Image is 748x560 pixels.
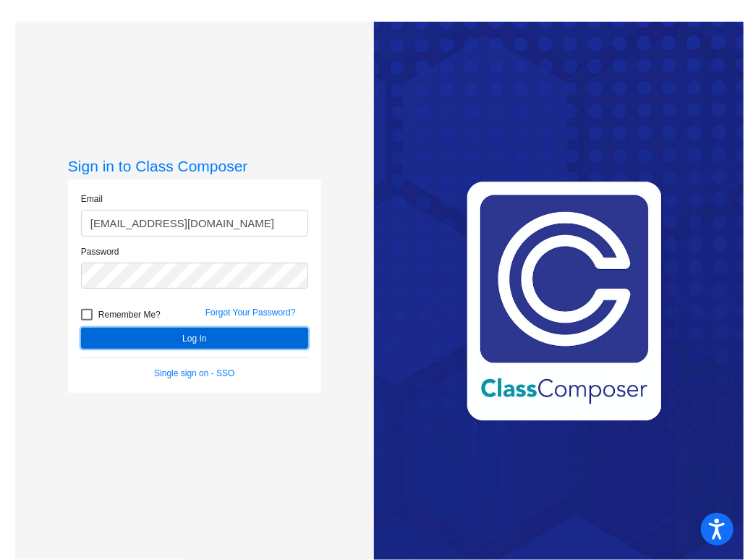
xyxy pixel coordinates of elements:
[68,157,321,175] h3: Sign in to Class Composer
[81,245,119,258] label: Password
[81,192,103,205] label: Email
[205,307,296,318] a: Forgot Your Password?
[154,368,234,378] a: Single sign on - SSO
[98,306,161,323] span: Remember Me?
[81,328,308,349] button: Log In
